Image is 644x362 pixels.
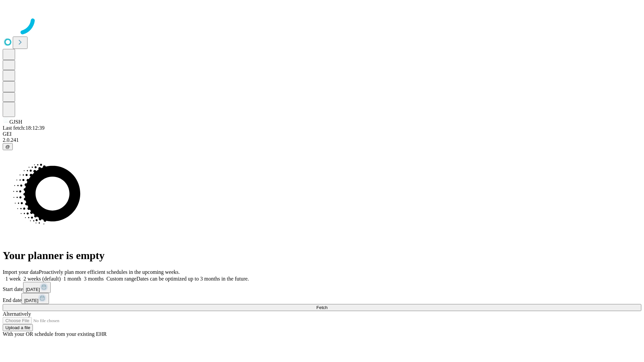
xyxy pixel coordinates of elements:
[3,282,641,293] div: Start date
[23,276,61,282] span: 2 weeks (default)
[3,125,45,131] span: Last fetch: 18:12:39
[5,276,21,282] span: 1 week
[63,276,81,282] span: 1 month
[3,269,39,275] span: Import your data
[24,298,38,303] span: [DATE]
[21,293,49,304] button: [DATE]
[3,324,33,331] button: Upload a file
[3,137,641,143] div: 2.0.241
[5,144,10,149] span: @
[23,282,51,293] button: [DATE]
[9,119,22,125] span: GJSH
[106,276,136,282] span: Custom range
[26,287,40,292] span: [DATE]
[39,269,180,275] span: Proactively plan more efficient schedules in the upcoming weeks.
[84,276,104,282] span: 3 months
[3,304,641,311] button: Fetch
[3,249,641,262] h1: Your planner is empty
[3,293,641,304] div: End date
[3,331,107,337] span: With your OR schedule from your existing EHR
[3,311,31,317] span: Alternatively
[3,143,13,150] button: @
[316,305,327,310] span: Fetch
[3,131,641,137] div: GEI
[137,276,249,282] span: Dates can be optimized up to 3 months in the future.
